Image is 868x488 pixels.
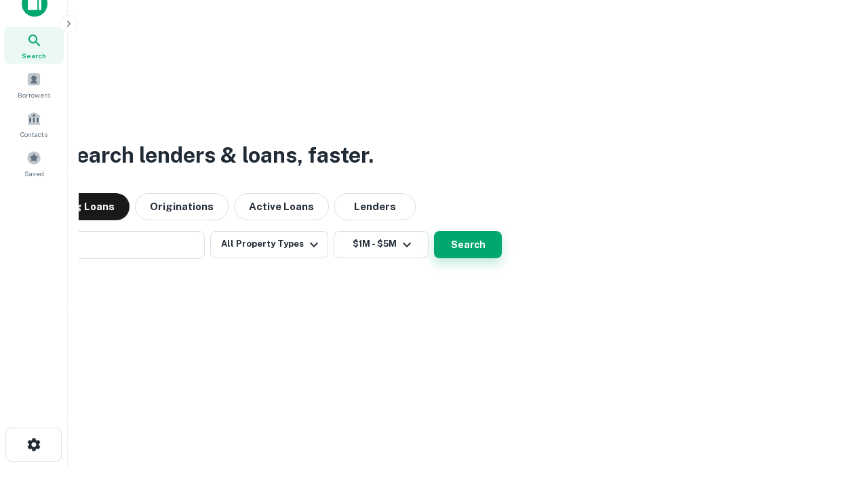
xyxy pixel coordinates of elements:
[62,139,374,171] h3: Search lenders & loans, faster.
[4,106,64,142] a: Contacts
[4,66,64,103] a: Borrowers
[24,168,44,179] span: Saved
[20,129,47,140] span: Contacts
[800,380,868,445] iframe: Chat Widget
[234,193,329,220] button: Active Loans
[22,50,46,61] span: Search
[210,231,328,258] button: All Property Types
[4,27,64,64] a: Search
[334,231,429,258] button: $1M - $5M
[4,145,64,182] a: Saved
[18,89,50,100] span: Borrowers
[334,193,416,220] button: Lenders
[434,231,502,258] button: Search
[135,193,229,220] button: Originations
